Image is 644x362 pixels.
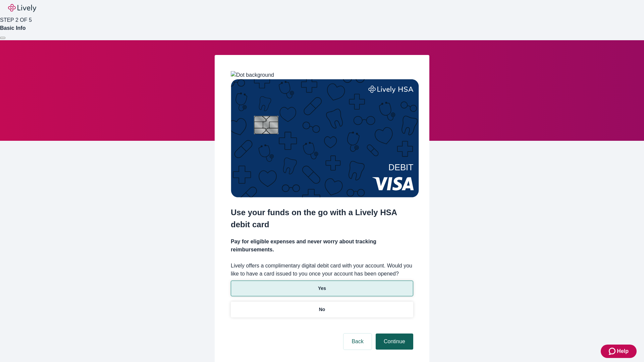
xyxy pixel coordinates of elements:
[231,262,413,278] label: Lively offers a complimentary digital debit card with your account. Would you like to have a card...
[343,334,372,350] button: Back
[376,334,413,350] button: Continue
[231,281,413,296] button: Yes
[318,285,326,292] p: Yes
[601,345,637,358] button: Zendesk support iconHelp
[231,206,413,231] h2: Use your funds on the go with a Lively HSA debit card
[617,347,629,355] span: Help
[8,4,36,12] img: Lively
[319,306,325,313] p: No
[231,238,413,254] h4: Pay for eligible expenses and never worry about tracking reimbursements.
[231,71,274,79] img: Dot background
[231,79,419,197] img: Debit card
[231,302,413,317] button: No
[609,347,617,355] svg: Zendesk support icon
